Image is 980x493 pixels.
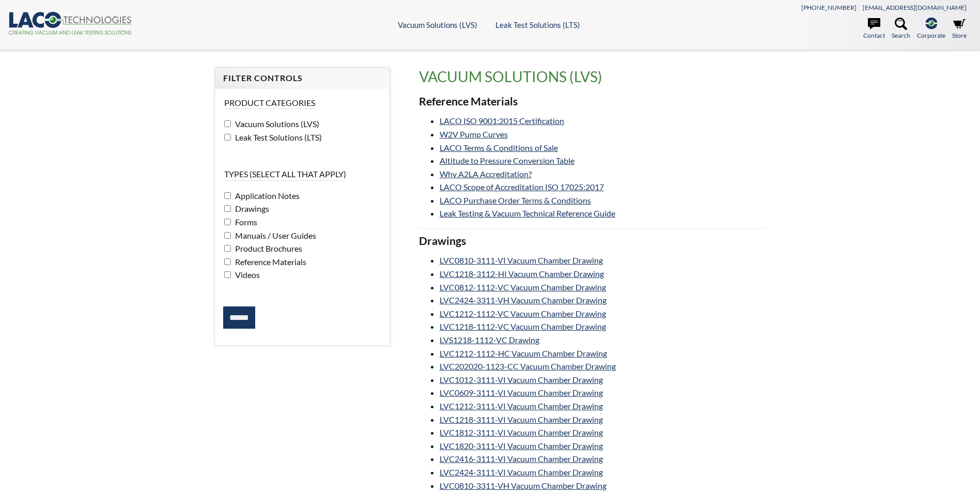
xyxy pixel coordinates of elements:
[495,20,580,29] a: Leak Test Solutions (LTS)
[440,441,603,451] a: LVC1820-3111-VI Vacuum Chamber Drawing
[232,230,316,240] span: Manuals / User Guides
[224,232,231,239] input: Manuals / User Guides
[892,18,910,40] a: Search
[440,269,604,279] a: LVC1218-3112-HI Vacuum Chamber Drawing
[440,129,508,139] a: W2V Pump Curves
[419,234,766,249] h3: Drawings
[224,192,231,199] input: Application Notes
[440,169,532,179] a: Why A2LA Accreditation?
[440,401,603,411] a: LVC1212-3111-VI Vacuum Chamber Drawing
[224,205,231,212] input: Drawings
[440,143,558,152] a: LACO Terms & Conditions of Sale
[440,156,574,165] a: Altitude to Pressure Conversion Table
[440,481,606,490] a: LVC0810-3311-VH Vacuum Chamber Drawing
[224,97,315,109] legend: Product Categories
[440,414,603,424] a: LVC1218-3111-VI Vacuum Chamber Drawing
[232,243,302,253] span: Product Brochures
[419,68,602,85] span: translation missing: en.product_groups.Vacuum Solutions (LVS)
[232,132,322,142] span: Leak Test Solutions (LTS)
[398,20,477,29] a: Vacuum Solutions (LVS)
[224,219,231,225] input: Forms
[232,204,269,213] span: Drawings
[440,348,607,358] a: LVC1212-1112-HC Vacuum Chamber Drawing
[232,119,319,129] span: Vacuum Solutions (LVS)
[440,208,615,218] a: Leak Testing & Vacuum Technical Reference Guide
[224,168,346,180] legend: Types (select all that apply)
[801,4,857,11] a: [PHONE_NUMBER]
[863,4,967,11] a: [EMAIL_ADDRESS][DOMAIN_NAME]
[224,120,231,127] input: Vacuum Solutions (LVS)
[440,282,606,292] a: LVC0812-1112-VC Vacuum Chamber Drawing
[440,182,604,192] a: LACO Scope of Accreditation ISO 17025:2017
[917,30,945,40] span: Corporate
[440,295,606,305] a: LVC2424-3311-VH Vacuum Chamber Drawing
[223,73,381,84] h4: Filter Controls
[440,427,603,437] a: LVC1812-3111-VI Vacuum Chamber Drawing
[440,195,591,205] a: LACO Purchase Order Terms & Conditions
[224,271,231,278] input: Videos
[440,361,616,371] a: LVC202020-1123-CC Vacuum Chamber Drawing
[440,388,603,397] a: LVC0609-3111-VI Vacuum Chamber Drawing
[224,258,231,265] input: Reference Materials
[232,191,300,201] span: Application Notes
[440,454,603,464] a: LVC2416-3111-VI Vacuum Chamber Drawing
[440,335,539,345] a: LVS1218-1112-VC Drawing
[224,134,231,141] input: Leak Test Solutions (LTS)
[224,245,231,252] input: Product Brochures
[419,95,766,109] h3: Reference Materials
[232,257,306,267] span: Reference Materials
[440,309,606,318] a: LVC1212-1112-VC Vacuum Chamber Drawing
[232,217,257,227] span: Forms
[440,467,603,477] a: LVC2424-3111-VI Vacuum Chamber Drawing
[440,116,564,126] a: LACO ISO 9001:2015 Certification
[440,375,603,384] a: LVC1012-3111-VI Vacuum Chamber Drawing
[232,270,260,280] span: Videos
[440,321,606,331] a: LVC1218-1112-VC Vacuum Chamber Drawing
[863,18,885,40] a: Contact
[952,18,967,40] a: Store
[440,255,603,265] a: LVC0810-3111-VI Vacuum Chamber Drawing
